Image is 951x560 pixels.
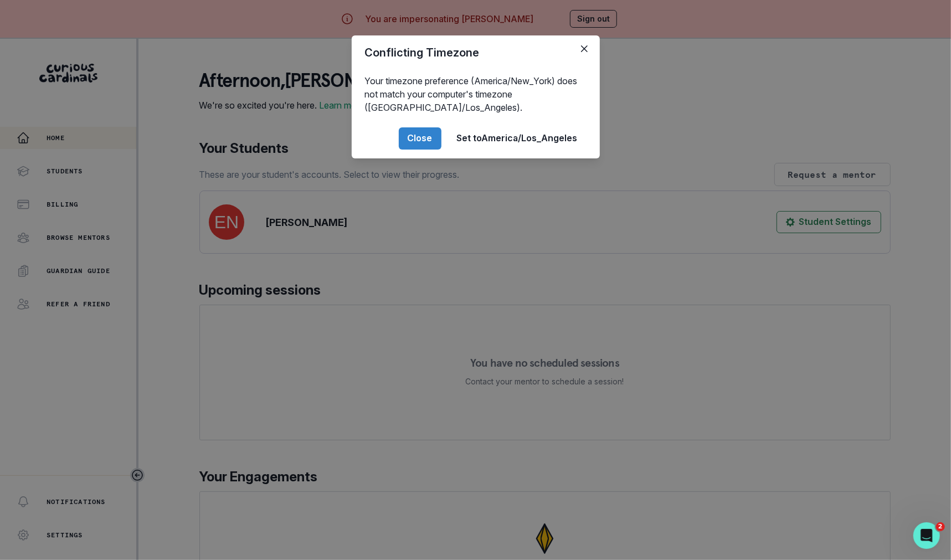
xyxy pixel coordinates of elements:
button: Set toAmerica/Los_Angeles [448,127,587,150]
button: Close [399,127,441,150]
iframe: Intercom live chat [913,522,940,549]
span: 2 [936,522,945,531]
header: Conflicting Timezone [352,35,600,70]
button: Close [575,40,593,58]
div: Your timezone preference (America/New_York) does not match your computer's timezone ([GEOGRAPHIC_... [352,70,600,119]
